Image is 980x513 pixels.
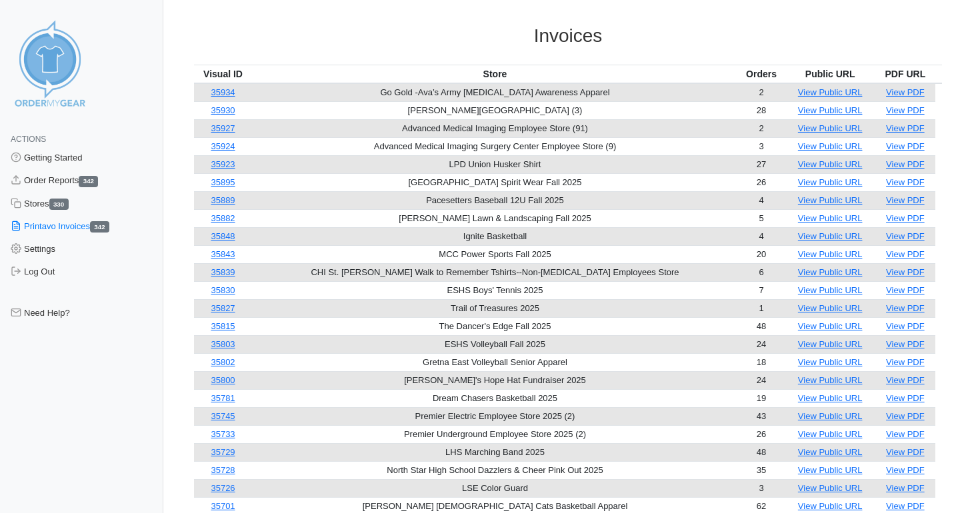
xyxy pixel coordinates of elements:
a: 35924 [211,141,235,151]
a: View PDF [886,195,925,205]
a: View Public URL [798,213,863,223]
th: Orders [738,65,785,83]
a: View PDF [886,411,925,421]
td: Advanced Medical Imaging Employee Store (91) [252,119,738,137]
a: View Public URL [798,159,863,169]
a: View Public URL [798,249,863,259]
td: 28 [738,101,785,119]
a: 35895 [211,177,235,187]
td: 48 [738,317,785,335]
td: 1 [738,299,785,317]
td: 24 [738,335,785,353]
td: North Star High School Dazzlers & Cheer Pink Out 2025 [252,461,738,479]
td: 4 [738,191,785,209]
a: 35726 [211,483,235,493]
td: 5 [738,209,785,227]
td: 3 [738,137,785,155]
a: 35839 [211,267,235,277]
td: [PERSON_NAME][GEOGRAPHIC_DATA] (3) [252,101,738,119]
a: View Public URL [798,267,863,277]
a: 35882 [211,213,235,223]
span: Actions [11,135,46,144]
a: View Public URL [798,393,863,403]
a: 35733 [211,429,235,439]
span: 342 [90,221,109,233]
a: View Public URL [798,123,863,133]
td: LHS Marching Band 2025 [252,443,738,461]
td: [PERSON_NAME] Lawn & Landscaping Fall 2025 [252,209,738,227]
a: View Public URL [798,501,863,511]
a: View PDF [886,303,925,313]
td: 7 [738,281,785,299]
td: Gretna East Volleyball Senior Apparel [252,353,738,371]
a: View Public URL [798,285,863,295]
td: 24 [738,371,785,389]
td: Premier Underground Employee Store 2025 (2) [252,425,738,443]
a: View Public URL [798,105,863,115]
a: View PDF [886,447,925,457]
td: 48 [738,443,785,461]
a: View Public URL [798,303,863,313]
td: Advanced Medical Imaging Surgery Center Employee Store (9) [252,137,738,155]
a: View PDF [886,213,925,223]
td: Trail of Treasures 2025 [252,299,738,317]
td: 35 [738,461,785,479]
th: Visual ID [194,65,252,83]
a: 35729 [211,447,235,457]
a: View Public URL [798,375,863,385]
td: 20 [738,245,785,263]
a: 35745 [211,411,235,421]
td: ESHS Boys' Tennis 2025 [252,281,738,299]
a: View PDF [886,339,925,349]
a: 35930 [211,105,235,115]
a: View PDF [886,429,925,439]
td: 4 [738,227,785,245]
a: View PDF [886,483,925,493]
td: 26 [738,173,785,191]
td: Go Gold -Ava’s Army [MEDICAL_DATA] Awareness Apparel [252,83,738,102]
td: 2 [738,83,785,102]
td: MCC Power Sports Fall 2025 [252,245,738,263]
a: 35934 [211,87,235,97]
a: View Public URL [798,411,863,421]
td: LPD Union Husker Shirt [252,155,738,173]
a: View PDF [886,123,925,133]
td: 43 [738,407,785,425]
a: 35800 [211,375,235,385]
a: 35843 [211,249,235,259]
td: 3 [738,479,785,497]
a: View PDF [886,465,925,475]
a: View PDF [886,285,925,295]
a: View Public URL [798,429,863,439]
td: ESHS Volleyball Fall 2025 [252,335,738,353]
a: View Public URL [798,357,863,367]
a: View PDF [886,177,925,187]
a: View Public URL [798,483,863,493]
a: View Public URL [798,321,863,331]
td: 6 [738,263,785,281]
td: Pacesetters Baseball 12U Fall 2025 [252,191,738,209]
a: 35803 [211,339,235,349]
a: View Public URL [798,465,863,475]
a: 35923 [211,159,235,169]
a: View Public URL [798,231,863,241]
a: View Public URL [798,447,863,457]
a: 35802 [211,357,235,367]
a: View Public URL [798,87,863,97]
a: 35781 [211,393,235,403]
span: 330 [49,199,69,210]
td: Ignite Basketball [252,227,738,245]
a: View PDF [886,105,925,115]
a: View PDF [886,159,925,169]
th: PDF URL [875,65,935,83]
a: 35701 [211,501,235,511]
a: 35830 [211,285,235,295]
a: View PDF [886,375,925,385]
a: View PDF [886,393,925,403]
a: 35815 [211,321,235,331]
a: 35927 [211,123,235,133]
a: View PDF [886,501,925,511]
a: 35848 [211,231,235,241]
td: [PERSON_NAME]'s Hope Hat Fundraiser 2025 [252,371,738,389]
a: View PDF [886,87,925,97]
